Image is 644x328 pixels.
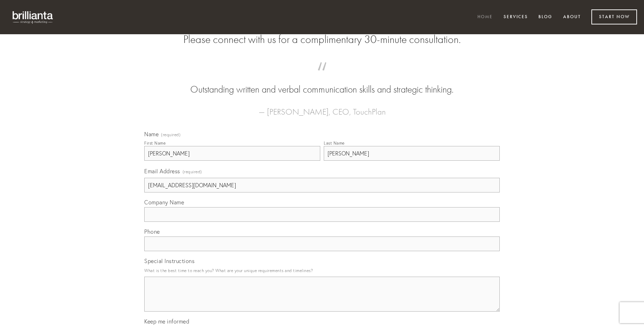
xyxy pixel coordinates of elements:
[144,168,180,175] span: Email Address
[324,140,345,146] div: Last Name
[144,318,189,325] span: Keep me informed
[144,140,166,146] div: First Name
[591,9,637,24] a: Start Now
[144,33,500,46] h2: Please connect with us for a complimentary 30-minute consultation.
[144,199,184,206] span: Company Name
[499,12,532,23] a: Services
[473,12,497,23] a: Home
[155,69,489,83] span: “
[183,167,202,176] span: (required)
[144,131,159,138] span: Name
[155,69,489,96] blockquote: Outstanding written and verbal communication skills and strategic thinking.
[161,133,181,137] span: (required)
[155,96,489,119] figcaption: — [PERSON_NAME], CEO, TouchPlan
[144,228,160,235] span: Phone
[559,12,585,23] a: About
[7,7,59,27] img: brillianta - research, strategy, marketing
[144,266,500,275] p: What is the best time to reach you? What are your unique requirements and timelines?
[144,257,194,264] span: Special Instructions
[534,12,557,23] a: Blog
